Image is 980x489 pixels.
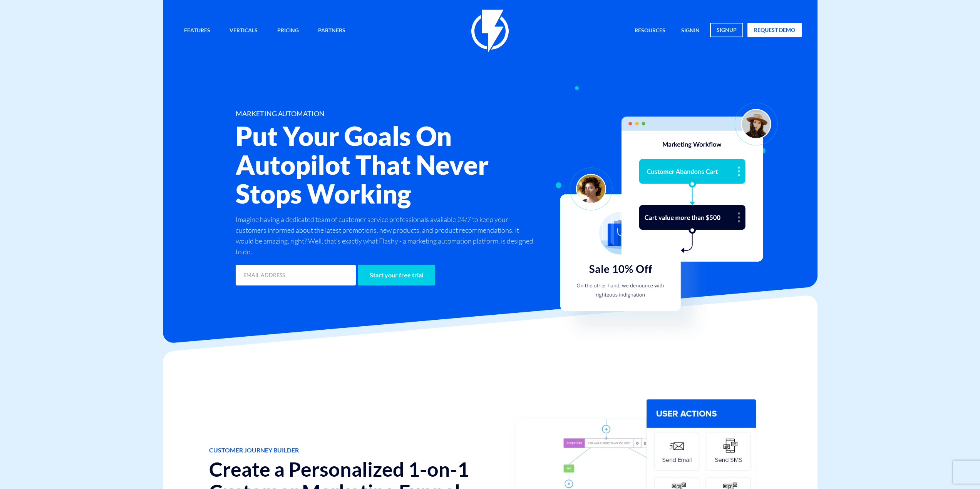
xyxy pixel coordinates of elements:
a: request demo [747,23,802,37]
h2: Put Your Goals On Autopilot That Never Stops Working [236,122,536,208]
p: Imagine having a dedicated team of customer service professionals available 24/7 to keep your cus... [236,214,536,257]
a: signup [710,23,743,37]
a: Pricing [271,23,305,39]
h1: MARKETING AUTOMATION [236,110,536,118]
a: Features [178,23,216,39]
input: EMAIL ADDRESS [236,265,356,285]
a: Partners [312,23,351,39]
span: Customer Journey Builder [209,446,484,455]
a: signin [675,23,705,39]
a: Verticals [224,23,263,39]
input: Start your free trial [358,265,435,285]
a: Resources [629,23,671,39]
